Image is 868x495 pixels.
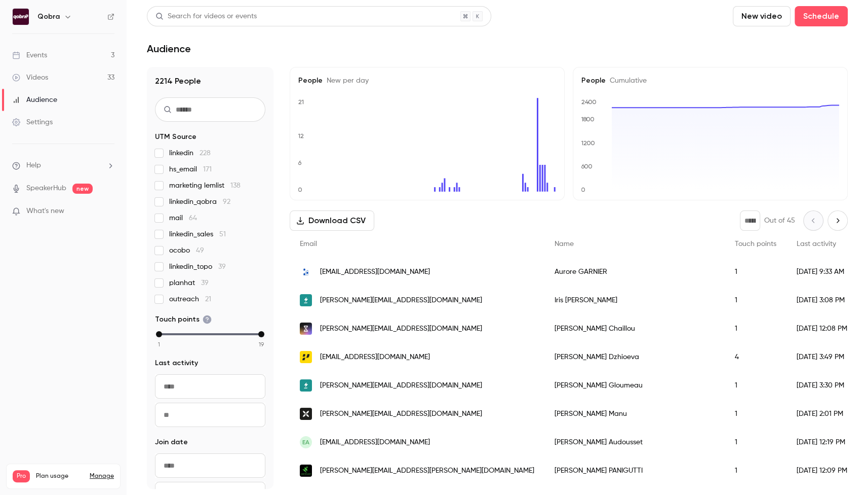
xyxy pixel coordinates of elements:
span: Pro [13,470,30,482]
div: [DATE] 3:08 PM [786,286,858,314]
div: 1 [725,456,786,485]
div: 1 [725,258,786,286]
span: New per day [323,77,369,84]
span: 64 [189,215,197,222]
img: collectifenergie.com [300,266,312,278]
text: 600 [581,163,593,170]
button: Download CSV [290,210,374,231]
div: [PERSON_NAME] Audousset [544,428,725,456]
span: linkedin [169,148,211,158]
div: [PERSON_NAME] Dzhioeva [544,343,725,371]
span: outreach [169,294,211,304]
div: [DATE] 2:01 PM [786,400,858,428]
img: jobteaser.com [300,465,312,477]
span: Help [26,160,41,171]
span: Name [555,240,574,247]
text: 6 [298,159,302,166]
p: Out of 45 [764,216,795,226]
h5: People [298,76,556,86]
span: 39 [201,279,209,287]
span: [EMAIL_ADDRESS][DOMAIN_NAME] [320,352,430,363]
span: ocobo [169,245,204,256]
div: [PERSON_NAME] Gloumeau [544,371,725,400]
span: 138 [230,182,241,189]
img: qonto.com [300,408,312,420]
span: 92 [223,198,230,205]
img: go-electra.com [300,379,312,392]
div: [PERSON_NAME] PANIGUTTI [544,456,725,485]
div: Audience [12,95,57,105]
span: marketing lemlist [169,181,241,191]
img: shotgun.live [300,323,312,335]
div: Search for videos or events [155,11,257,22]
div: 4 [725,343,786,371]
span: Touch points [155,314,212,325]
span: linkedin_qobra [169,197,230,207]
div: [PERSON_NAME] Chaillou [544,314,725,343]
span: 228 [200,150,211,157]
input: From [155,453,265,478]
input: To [155,403,265,427]
div: min [156,331,162,337]
span: Last activity [155,358,198,368]
span: [EMAIL_ADDRESS][DOMAIN_NAME] [320,437,430,448]
span: 39 [218,263,226,270]
span: 21 [205,296,211,303]
text: 0 [581,186,585,193]
span: 171 [203,166,212,173]
li: help-dropdown-opener [12,160,114,171]
span: Last activity [797,240,836,247]
div: [DATE] 12:08 PM [786,314,858,343]
h1: 2214 People [155,75,265,87]
span: Join date [155,437,188,447]
text: 21 [298,98,304,105]
div: max [258,331,264,337]
div: 1 [725,286,786,314]
div: 1 [725,400,786,428]
text: 1800 [581,116,595,123]
div: 1 [725,371,786,400]
div: [PERSON_NAME] Manu [544,400,725,428]
text: 1200 [581,139,595,147]
button: Schedule [795,6,848,26]
span: mail [169,213,197,223]
span: 1 [158,340,160,349]
h5: People [581,76,839,86]
div: [DATE] 9:33 AM [786,258,858,286]
iframe: Noticeable Trigger [102,207,114,216]
span: Touch points [735,240,776,247]
div: Aurore GARNIER [544,258,725,286]
span: [EMAIL_ADDRESS][DOMAIN_NAME] [320,267,430,277]
div: Iris [PERSON_NAME] [544,286,725,314]
button: Next page [827,210,848,231]
span: Email [300,240,317,247]
span: linkedin_sales [169,229,226,239]
span: 49 [196,247,204,254]
div: [DATE] 3:49 PM [786,343,858,371]
div: [DATE] 3:30 PM [786,371,858,400]
img: go-electra.com [300,294,312,306]
span: [PERSON_NAME][EMAIL_ADDRESS][PERSON_NAME][DOMAIN_NAME] [320,466,534,476]
div: [DATE] 12:19 PM [786,428,858,456]
span: [PERSON_NAME][EMAIL_ADDRESS][DOMAIN_NAME] [320,295,482,306]
text: 2400 [581,98,597,105]
button: New video [733,6,791,26]
img: Qobra [13,9,29,25]
span: What's new [26,206,64,217]
span: new [72,184,93,194]
span: Cumulative [606,77,647,84]
text: 0 [298,186,302,193]
a: Manage [90,472,114,480]
span: 51 [219,231,226,238]
span: 19 [259,340,264,349]
div: Videos [12,73,48,83]
input: From [155,374,265,399]
span: hs_email [169,164,212,174]
a: SpeakerHub [26,183,66,194]
img: payplug.com [300,351,312,363]
div: Settings [12,117,53,127]
div: 1 [725,428,786,456]
span: [PERSON_NAME][EMAIL_ADDRESS][DOMAIN_NAME] [320,380,482,391]
div: 1 [725,314,786,343]
span: EA [302,438,309,447]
